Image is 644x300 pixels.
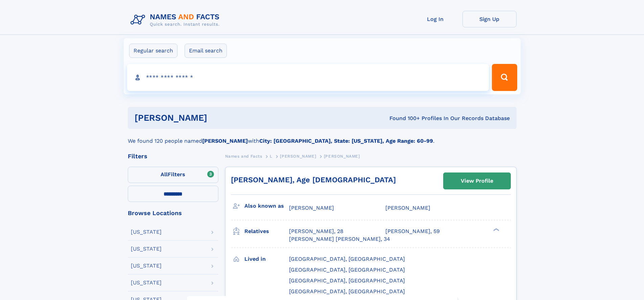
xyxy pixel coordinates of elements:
span: [PERSON_NAME] [324,154,360,159]
span: [PERSON_NAME] [280,154,316,159]
a: [PERSON_NAME], Age [DEMOGRAPHIC_DATA] [231,176,396,184]
a: Names and Facts [225,152,262,160]
span: All [161,171,168,178]
input: search input [127,64,489,91]
h3: Lived in [244,253,289,265]
a: Sign Up [462,11,517,27]
img: Logo Names and Facts [128,11,225,29]
div: [US_STATE] [131,246,162,252]
div: [US_STATE] [131,263,162,269]
label: Regular search [129,44,177,58]
span: L [270,154,272,159]
h3: Relatives [244,226,289,237]
span: [GEOGRAPHIC_DATA], [GEOGRAPHIC_DATA] [289,256,405,262]
h3: Also known as [244,200,289,212]
a: [PERSON_NAME] [PERSON_NAME], 34 [289,235,390,243]
div: We found 120 people named with . [128,129,517,145]
div: Filters [128,153,218,159]
div: Browse Locations [128,210,218,216]
div: Found 100+ Profiles In Our Records Database [298,115,510,122]
span: [GEOGRAPHIC_DATA], [GEOGRAPHIC_DATA] [289,288,405,295]
label: Email search [185,44,227,58]
a: L [270,152,272,160]
div: View Profile [461,173,493,189]
span: [GEOGRAPHIC_DATA], [GEOGRAPHIC_DATA] [289,267,405,273]
span: [PERSON_NAME] [289,205,334,211]
span: [GEOGRAPHIC_DATA], [GEOGRAPHIC_DATA] [289,277,405,284]
div: ❯ [492,228,500,232]
div: [US_STATE] [131,280,162,285]
a: View Profile [444,173,510,189]
a: [PERSON_NAME] [280,152,316,160]
a: [PERSON_NAME], 28 [289,228,343,235]
div: [US_STATE] [131,229,162,235]
label: Filters [128,167,218,183]
a: Log In [408,11,462,27]
b: City: [GEOGRAPHIC_DATA], State: [US_STATE], Age Range: 60-99 [259,138,433,144]
h1: [PERSON_NAME] [135,114,299,122]
a: [PERSON_NAME], 59 [385,228,440,235]
span: [PERSON_NAME] [385,205,430,211]
button: Search Button [492,64,517,91]
b: [PERSON_NAME] [202,138,248,144]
